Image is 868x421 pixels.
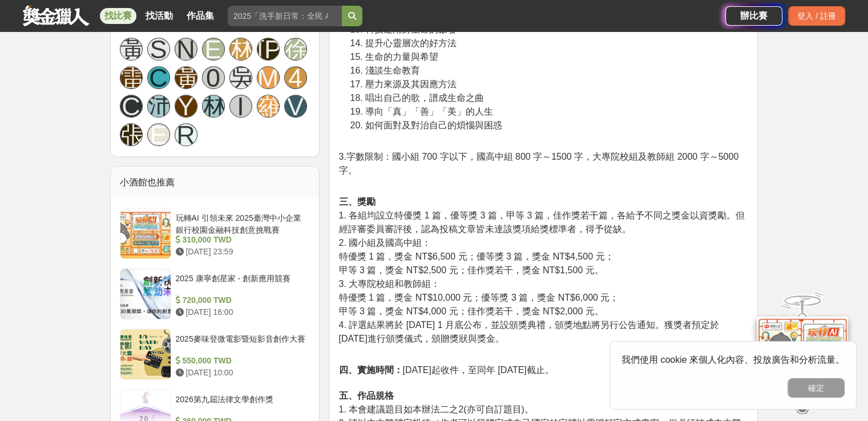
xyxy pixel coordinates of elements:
[338,252,613,261] span: 特優獎 1 篇，獎金 NT$6,500 元；優等獎 3 篇，獎金 NT$4,500 元；
[120,329,310,380] a: 2025麥味登微電影暨短影音創作大賽 550,000 TWD [DATE] 10:00
[338,391,393,400] strong: 五、作品規格
[202,66,225,89] a: 0
[147,95,170,118] a: 沛
[338,197,375,207] strong: 三、獎勵
[284,38,307,60] a: 徐
[257,95,280,118] a: 羅
[147,123,170,146] a: E
[100,8,136,24] a: 找比賽
[229,38,252,60] a: 林
[176,273,306,294] div: 2025 康寧創星家 - 創新應用競賽
[621,355,845,365] span: 我們使用 cookie 來個人化內容、投放廣告和分析流量。
[176,394,306,415] div: 2026第九屆法律文學創作獎
[120,95,143,118] a: C
[257,66,280,89] a: M
[175,123,197,146] a: R
[338,404,533,414] span: 1. 本會建議題目如本辦法二之2(亦可自訂題目)。
[338,306,603,316] span: 甲等 3 篇，獎金 NT$4,000 元；佳作獎若干，獎金 NT$2,000 元。
[338,211,744,234] span: 1. 各組均設立特優獎 1 篇，優等獎 3 篇，甲等 3 篇，佳作獎若干篇，各給予不同之獎金以資獎勵。但經評審委員審評後，認為投稿文章皆未達該獎項給獎標準者，得予從缺。
[111,167,320,199] div: 小酒館也推薦
[176,294,306,306] div: 720,000 TWD
[350,66,420,75] span: 16. 淺談生命教育
[725,6,782,26] a: 辦比賽
[176,212,306,234] div: 玩轉AI 引領未來 2025臺灣中小企業銀行校園金融科技創意挑戰賽
[141,8,177,24] a: 找活動
[175,95,197,118] a: Y
[350,120,502,130] span: 20. 如何面對及對治自己的煩惱與困惑
[228,6,342,26] input: 2025「洗手新日常：全民 ALL IN」洗手歌全台徵選
[147,66,170,89] a: C
[338,152,738,175] span: 3.字數限制：國小組 700 字以下，國高中組 800 字～1500 字，大專院校組及教師組 2000 字～5000 字。
[757,317,848,392] img: d2146d9a-e6f6-4337-9592-8cefde37ba6b.png
[175,38,197,60] a: N
[350,25,457,34] span: 13. 科技運用對生命的啟發
[182,8,219,24] a: 作品集
[120,38,143,60] a: 黃
[338,365,554,375] span: [DATE]起收件，至同年 [DATE]截止。
[257,38,280,60] a: [PERSON_NAME]
[120,208,310,259] a: 玩轉AI 引領未來 2025臺灣中小企業銀行校園金融科技創意挑戰賽 310,000 TWD [DATE] 23:59
[176,234,306,246] div: 310,000 TWD
[120,66,143,89] a: 雷
[284,66,307,89] a: 4
[120,123,143,146] a: 張
[338,265,603,275] span: 甲等 3 篇，獎金 NT$2,500 元；佳作獎若干，獎金 NT$1,500 元。
[202,95,225,118] a: 林
[229,95,252,118] a: I
[202,38,225,60] a: E
[350,38,457,48] span: 14. 提升心靈層次的好方法
[147,38,170,60] a: S
[175,66,197,89] a: 黃
[176,355,306,367] div: 550,000 TWD
[350,93,484,103] span: 18. 唱出自己的歌，譜成生命之曲
[338,279,440,289] span: 3. 大專院校組和教師組：
[338,293,619,302] span: 特優獎 1 篇，獎金 NT$10,000 元；優等獎 3 篇，獎金 NT$6,000 元；
[338,365,402,375] strong: 四、實施時間：
[338,238,431,248] span: 2. 國小組及國高中組：
[229,66,252,89] a: 吳
[338,320,718,343] span: 4. 評選結果將於 [DATE] 1 月底公布，並設頒獎典禮，頒獎地點將另行公告通知。獲獎者預定於 [DATE]進行頒獎儀式，頒贈獎狀與獎金。
[176,306,306,318] div: [DATE] 16:00
[120,268,310,319] a: 2025 康寧創星家 - 創新應用競賽 720,000 TWD [DATE] 16:00
[350,79,457,89] span: 17. 壓力來源及其因應方法
[788,6,845,26] div: 登入 / 註冊
[788,378,845,398] button: 確定
[350,107,493,116] span: 19. 導向「真」「善」「美」的人生
[176,333,306,355] div: 2025麥味登微電影暨短影音創作大賽
[350,52,438,62] span: 15. 生命的力量與希望
[176,246,306,258] div: [DATE] 23:59
[284,95,307,118] a: V
[176,367,306,379] div: [DATE] 10:00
